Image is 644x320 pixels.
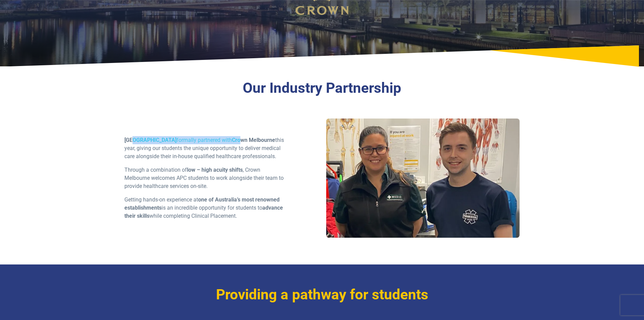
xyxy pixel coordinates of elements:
strong: [GEOGRAPHIC_DATA] [124,137,176,143]
h3: Providing a pathway for students [124,286,520,303]
p: Through a combination of , Crown Melbourne welcomes APC students to work alongside their team to ... [124,166,284,190]
strong: Crown Melbourne [232,137,275,143]
strong: advance their skills [124,205,283,219]
strong: low – high acuity shifts [187,167,243,173]
p: Getting hands-on experience at is an incredible opportunity for students to while completing Clin... [124,196,284,220]
strong: one of Australia’s most renowned establishments [124,196,280,211]
p: formally partnered with this year, giving our students the unique opportunity to deliver medical ... [124,136,284,161]
h3: Our Industry Partnership [124,80,520,97]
